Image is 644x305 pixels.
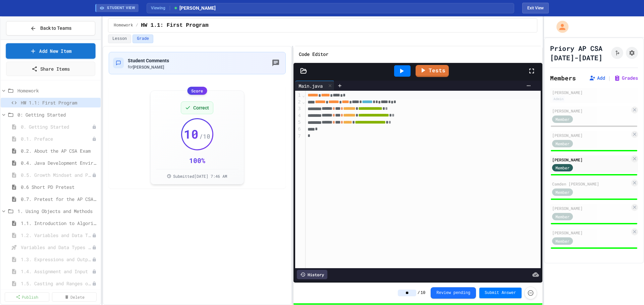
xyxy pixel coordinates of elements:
button: Back to Teams [6,21,95,35]
span: 0. Getting Started [21,123,92,130]
span: 0: Getting Started [17,111,98,118]
div: Camden [PERSON_NAME] [552,181,630,187]
span: [PERSON_NAME] [133,65,164,70]
span: Member [555,238,570,244]
span: 1.2. Variables and Data Types [21,232,92,239]
span: 0.7. Pretest for the AP CSA Exam [21,196,98,203]
div: 7 [295,133,302,140]
span: 1.3. Expressions and Output [New] [21,256,92,263]
span: Member [555,141,570,147]
div: [PERSON_NAME] [552,108,630,114]
div: [PERSON_NAME] [552,205,630,211]
div: 3 [295,105,302,112]
button: Exit student view [522,3,549,13]
button: Submit Answer [479,288,522,298]
span: 0.2. About the AP CSA Exam [21,147,98,154]
div: [PERSON_NAME] [552,132,630,138]
iframe: chat widget [616,278,637,298]
span: HW 1.1: First Program [141,21,209,29]
span: 0.6 Short PD Pretest [21,183,98,190]
span: 0.5. Growth Mindset and Pair Programming [21,171,92,178]
span: Homework [17,87,98,94]
button: Lesson [108,34,131,43]
div: 100 % [189,156,205,165]
span: 1.5. Casting and Ranges of Values [21,280,92,287]
h1: Priory AP CSA [DATE]-[DATE] [550,44,608,62]
span: | [608,74,611,82]
span: Member [555,214,570,220]
button: Assignment Settings [626,47,638,59]
span: Fold line [302,99,305,104]
div: 2 [295,99,302,105]
span: Student Comments [128,58,169,63]
div: Score [187,87,207,95]
span: Fold line [302,92,305,98]
span: 1. Using Objects and Methods [17,208,98,215]
span: Submitted [DATE] 7:46 AM [173,173,227,179]
div: Unpublished [92,125,97,129]
a: Add New Item [6,43,96,59]
div: Unpublished [92,137,97,141]
button: Force resubmission of student's answer (Admin only) [524,287,537,299]
div: Main.java [295,81,334,91]
span: / 10 [199,132,210,141]
span: 1.1. Introduction to Algorithms, Programming, and Compilers [21,220,98,227]
div: Unpublished [92,269,97,274]
div: Admin [552,96,565,102]
span: 0.1. Preface [21,135,92,142]
button: Review pending [431,287,476,299]
span: 1.4. Assignment and Input [21,268,92,275]
a: Delete [52,292,97,302]
div: My Account [549,19,570,34]
h2: Members [550,73,576,83]
span: 0.4. Java Development Environments [21,159,98,166]
h6: Code Editor [299,50,328,59]
a: Tests [416,65,449,77]
span: Back to Teams [40,25,71,32]
span: Correct [193,104,209,111]
div: History [297,270,327,279]
span: STUDENT VIEW [107,5,135,11]
span: Member [555,116,570,122]
a: Share Items [6,62,95,76]
span: / [136,23,138,28]
button: Grades [614,75,638,81]
span: Submit Answer [485,290,516,296]
div: 1 [295,92,302,99]
div: 4 [295,112,302,119]
div: Unpublished [92,281,97,286]
div: Main.java [295,82,326,89]
div: 6 [295,126,302,133]
div: Unpublished [92,173,97,177]
span: Member [555,165,570,171]
span: Viewing [151,5,170,11]
span: [PERSON_NAME] [173,5,216,12]
span: 10 [184,127,199,141]
span: Member [555,189,570,195]
button: Click to see fork details [611,47,623,59]
div: [PERSON_NAME] [552,89,636,95]
button: Add [589,75,605,81]
div: Unpublished [92,245,97,250]
div: Unpublished [92,233,97,238]
span: Variables and Data Types - Quiz [21,244,92,251]
a: Publish [5,292,49,302]
span: 10 [421,290,425,296]
div: [PERSON_NAME] [552,230,630,236]
div: Unpublished [92,257,97,262]
span: HW 1.1: First Program [21,99,98,106]
span: / [418,290,420,296]
div: [PERSON_NAME] [552,157,630,163]
button: Grade [132,34,153,43]
span: Homework [114,23,133,28]
div: for [128,64,169,70]
div: 5 [295,119,302,126]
